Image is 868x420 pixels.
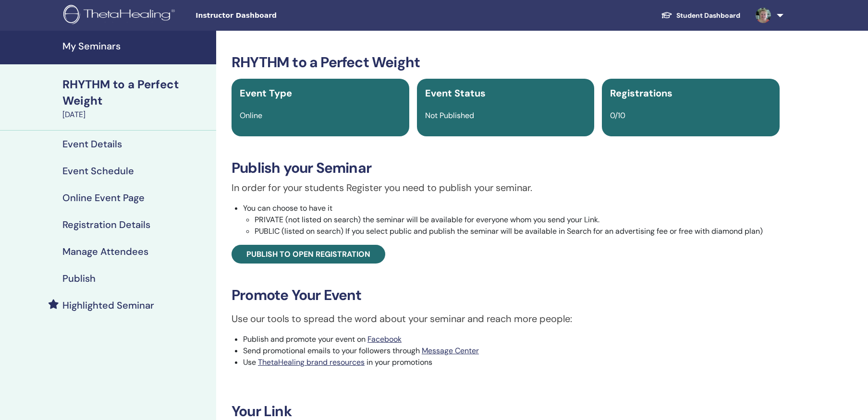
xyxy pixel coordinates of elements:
[62,219,150,230] h4: Registration Details
[243,203,780,237] li: You can choose to have it
[62,300,154,311] h4: Highlighted Seminar
[232,403,780,420] h3: Your Link
[232,180,780,195] p: In order for your students Register you need to publish your seminar.
[246,249,370,259] span: Publish to open registration
[243,334,780,345] li: Publish and promote your event on
[240,87,292,99] span: Event Type
[232,245,385,264] a: Publish to open registration
[661,11,672,19] img: graduation-cap-white.svg
[425,110,474,120] span: Not Published
[62,273,96,284] h4: Publish
[258,357,365,367] a: ThetaHealing brand resources
[255,226,780,237] li: PUBLIC (listed on search) If you select public and publish the seminar will be available in Searc...
[62,246,148,257] h4: Manage Attendees
[653,7,748,24] a: Student Dashboard
[62,192,145,204] h4: Online Event Page
[232,54,780,71] h3: RHYTHM to a Perfect Weight
[610,110,625,120] span: 0/10
[240,110,262,120] span: Online
[196,11,340,21] span: Instructor Dashboard
[232,312,780,326] p: Use our tools to spread the word about your seminar and reach more people:
[255,214,780,226] li: PRIVATE (not listed on search) the seminar will be available for everyone whom you send your Link.
[243,357,780,368] li: Use in your promotions
[232,287,780,304] h3: Promote Your Event
[425,87,486,99] span: Event Status
[243,345,780,357] li: Send promotional emails to your followers through
[610,87,672,99] span: Registrations
[62,165,134,177] h4: Event Schedule
[756,8,771,23] img: default.png
[63,5,178,26] img: logo.png
[62,109,210,120] div: [DATE]
[422,346,479,356] a: Message Center
[232,159,780,177] h3: Publish your Seminar
[62,40,210,52] h4: My Seminars
[62,138,122,150] h4: Event Details
[62,76,210,109] div: RHYTHM to a Perfect Weight
[57,76,216,120] a: RHYTHM to a Perfect Weight[DATE]
[367,334,402,344] a: Facebook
